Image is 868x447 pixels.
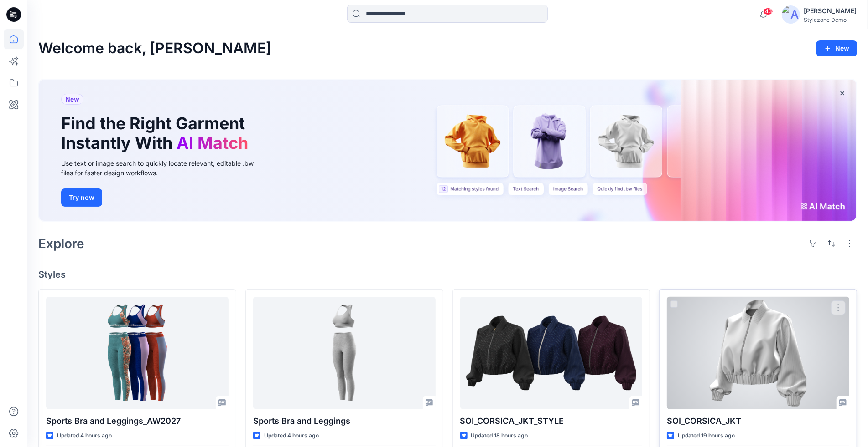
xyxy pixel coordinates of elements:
h4: Styles [38,269,857,280]
div: Use text or image search to quickly locate relevant, editable .bw files for faster design workflows. [61,158,266,178]
p: SOI_CORSICA_JKT_STYLE [460,415,643,427]
div: Stylezone Demo [804,16,857,23]
h1: Find the Right Garment Instantly With [61,114,253,153]
span: New [65,94,79,105]
span: AI Match [177,133,248,153]
p: Updated 18 hours ago [471,431,528,441]
p: Updated 19 hours ago [678,431,735,441]
div: [PERSON_NAME] [804,5,857,16]
p: Updated 4 hours ago [57,431,112,441]
img: avatar [782,5,800,24]
span: 43 [763,8,773,15]
button: Try now [61,188,102,207]
a: Sports Bra and Leggings [253,297,436,409]
button: New [816,40,857,56]
h2: Explore [38,236,84,251]
p: Sports Bra and Leggings_AW2027 [46,415,229,427]
a: SOI_CORSICA_JKT_STYLE [460,297,643,409]
a: Sports Bra and Leggings_AW2027 [46,297,229,409]
p: SOI_CORSICA_JKT [667,415,849,427]
h2: Welcome back, [PERSON_NAME] [38,40,271,57]
a: SOI_CORSICA_JKT [667,297,849,409]
p: Updated 4 hours ago [264,431,319,441]
p: Sports Bra and Leggings [253,415,436,427]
